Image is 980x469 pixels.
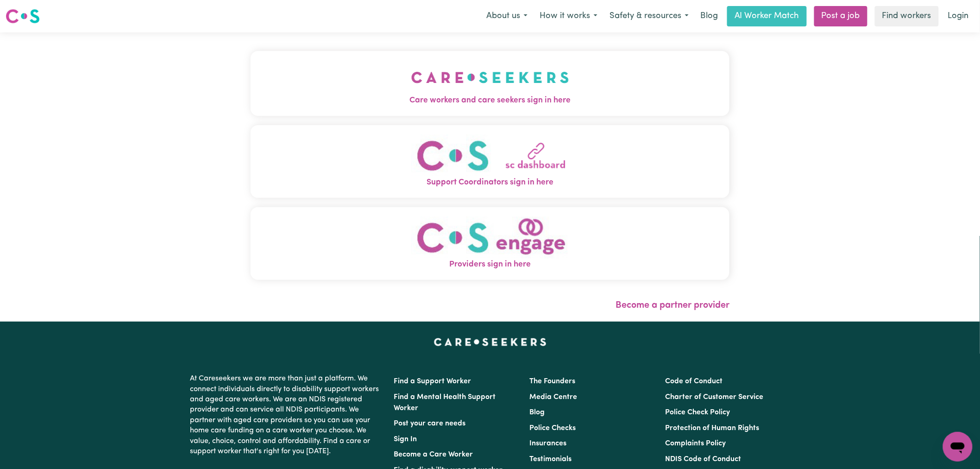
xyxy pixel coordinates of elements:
[616,301,729,310] a: Become a partner provider
[727,6,807,26] a: AI Worker Match
[943,432,973,462] iframe: Button to launch messaging window
[942,6,974,26] a: Login
[251,207,729,280] button: Providers sign in here
[529,456,572,463] a: Testimonials
[875,6,939,26] a: Find workers
[529,378,575,385] a: The Founders
[814,6,867,26] a: Post a job
[666,425,760,432] a: Protection of Human Rights
[190,370,383,460] p: At Careseekers we are more than just a platform. We connect individuals directly to disability su...
[603,6,695,26] button: Safety & resources
[695,6,723,26] a: Blog
[666,409,730,416] a: Police Check Policy
[251,125,729,198] button: Support Coordinators sign in here
[529,409,545,416] a: Blog
[666,440,726,447] a: Complaints Policy
[394,420,465,427] a: Post your care needs
[434,338,547,346] a: Careseekers home page
[529,425,576,432] a: Police Checks
[251,51,729,116] button: Care workers and care seekers sign in here
[529,440,566,447] a: Insurances
[666,456,741,463] a: NDIS Code of Conduct
[251,259,729,271] span: Providers sign in here
[251,95,729,107] span: Care workers and care seekers sign in here
[534,6,603,26] button: How it works
[529,393,577,401] a: Media Centre
[6,6,40,27] a: Careseekers logo
[394,378,471,385] a: Find a Support Worker
[394,436,417,443] a: Sign In
[251,177,729,189] span: Support Coordinators sign in here
[480,6,534,26] button: About us
[6,8,40,25] img: Careseekers logo
[666,393,764,401] a: Charter of Customer Service
[666,378,723,385] a: Code of Conduct
[394,393,496,412] a: Find a Mental Health Support Worker
[394,451,473,458] a: Become a Care Worker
